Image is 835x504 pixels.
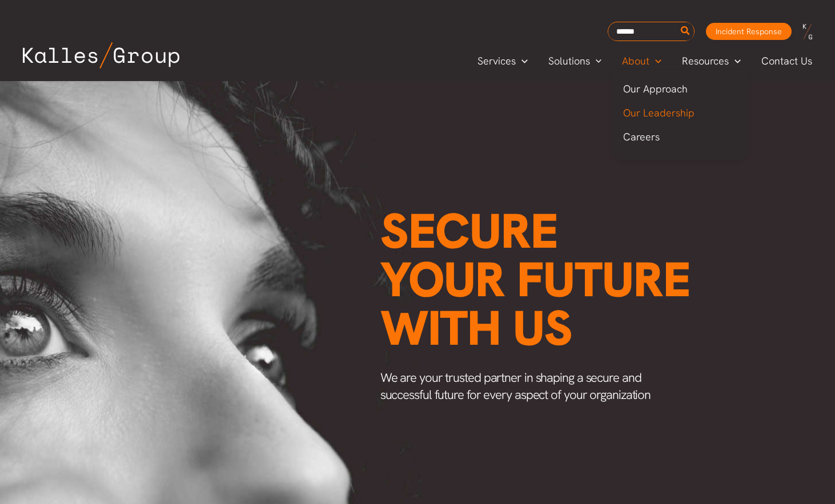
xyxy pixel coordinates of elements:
[679,22,693,41] button: Search
[682,53,729,70] span: Resources
[477,53,516,70] span: Services
[622,53,649,70] span: About
[672,53,751,70] a: ResourcesMenu Toggle
[612,77,749,101] a: Our Approach
[761,53,812,70] span: Contact Us
[612,101,749,125] a: Our Leadership
[623,82,688,95] span: Our Approach
[516,53,528,70] span: Menu Toggle
[548,53,590,70] span: Solutions
[23,42,179,68] img: Kalles Group
[729,53,741,70] span: Menu Toggle
[380,199,691,360] span: Secure your future with us
[623,106,695,119] span: Our Leadership
[706,23,792,40] a: Incident Response
[649,53,661,70] span: Menu Toggle
[380,369,651,403] span: We are your trusted partner in shaping a secure and successful future for every aspect of your or...
[590,53,602,70] span: Menu Toggle
[467,51,824,70] nav: Primary Site Navigation
[623,130,660,143] span: Careers
[751,53,824,70] a: Contact Us
[612,125,749,149] a: Careers
[612,53,672,70] a: AboutMenu Toggle
[467,53,538,70] a: ServicesMenu Toggle
[538,53,612,70] a: SolutionsMenu Toggle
